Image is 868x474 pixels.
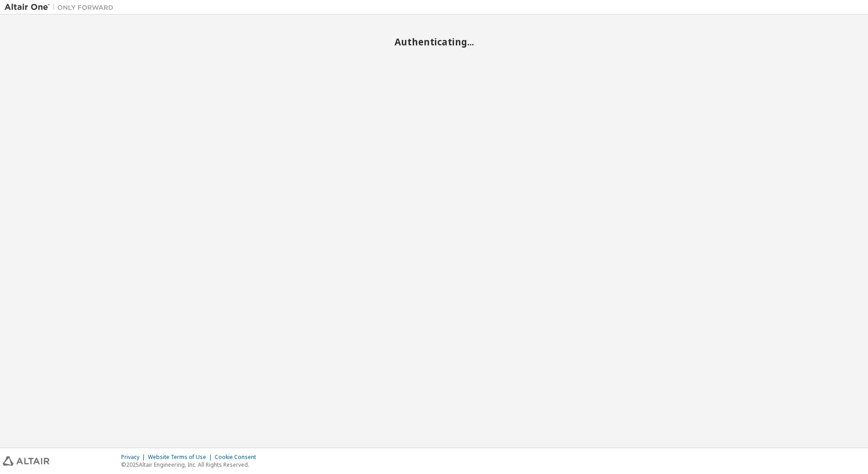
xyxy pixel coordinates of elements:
img: altair_logo.svg [3,456,49,466]
p: © 2025 Altair Engineering, Inc. All Rights Reserved. [121,461,261,469]
div: Website Terms of Use [148,454,215,461]
div: Privacy [121,454,148,461]
img: Altair One [5,3,118,12]
div: Cookie Consent [215,454,261,461]
h2: Authenticating... [5,36,863,48]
